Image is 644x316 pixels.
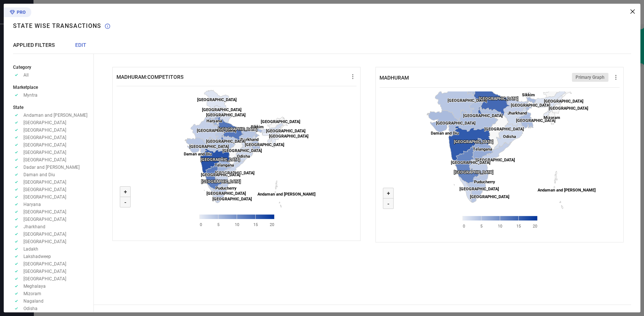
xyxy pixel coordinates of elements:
text: [GEOGRAPHIC_DATA] [218,127,257,132]
text: + [387,190,390,197]
span: Myntra [23,93,38,98]
span: [GEOGRAPHIC_DATA] [23,187,66,192]
span: Andaman and [PERSON_NAME] [23,113,87,118]
text: Jharkhand [239,137,259,142]
text: [GEOGRAPHIC_DATA] [479,96,518,101]
text: [GEOGRAPHIC_DATA] [436,121,475,126]
span: [GEOGRAPHIC_DATA] [23,180,66,185]
span: [GEOGRAPHIC_DATA] [23,269,66,274]
text: 0 [200,222,202,227]
text: [GEOGRAPHIC_DATA] [206,191,246,196]
text: [GEOGRAPHIC_DATA] [484,127,524,132]
span: MADHURAM [379,75,409,81]
text: [GEOGRAPHIC_DATA] [245,142,284,147]
text: Telangana [473,147,492,152]
span: Jharkhand [23,224,45,229]
text: + [124,188,126,195]
text: [GEOGRAPHIC_DATA] [463,113,503,118]
text: 10 [235,222,239,227]
span: Daman and Diu [23,172,55,177]
h1: State Wise Transactions [13,22,101,29]
text: [GEOGRAPHIC_DATA] [269,134,308,139]
text: [GEOGRAPHIC_DATA] [201,157,240,162]
span: EDIT [75,42,86,48]
span: [GEOGRAPHIC_DATA] [23,128,66,133]
text: [GEOGRAPHIC_DATA] [189,144,229,149]
span: State [13,105,23,110]
text: [GEOGRAPHIC_DATA] [454,170,493,175]
span: [GEOGRAPHIC_DATA] [23,135,66,140]
span: Odisha [23,306,38,311]
text: [GEOGRAPHIC_DATA] [197,128,236,133]
text: Haryana [206,119,222,123]
text: [GEOGRAPHIC_DATA] [206,139,246,144]
text: Odisha [237,154,250,159]
span: [GEOGRAPHIC_DATA] [23,194,66,200]
text: 15 [516,224,521,229]
text: Sikkim [251,125,264,129]
text: [GEOGRAPHIC_DATA] [201,179,241,184]
text: [GEOGRAPHIC_DATA] [511,103,550,108]
span: MADHURAM:COMPETITORS [116,74,183,80]
text: Puducherry [474,180,495,184]
text: [GEOGRAPHIC_DATA] [475,158,515,162]
text: Odisha [503,134,516,139]
text: 20 [270,222,274,227]
span: APPLIED FILTERS [13,42,55,48]
text: 15 [253,222,258,227]
text: [GEOGRAPHIC_DATA] [549,106,588,111]
text: 5 [480,224,483,229]
text: [GEOGRAPHIC_DATA] [201,172,240,177]
span: Dadar and [PERSON_NAME] [23,165,80,170]
text: Andaman and [PERSON_NAME] [538,188,596,193]
text: Mizoram [544,115,560,120]
span: Ladakh [23,246,38,252]
text: [GEOGRAPHIC_DATA] [448,98,487,103]
span: [GEOGRAPHIC_DATA] [23,217,66,222]
span: [GEOGRAPHIC_DATA] [23,150,66,155]
text: [GEOGRAPHIC_DATA] [544,99,583,104]
span: [GEOGRAPHIC_DATA] [23,261,66,267]
text: [GEOGRAPHIC_DATA] [459,187,499,191]
text: Andaman and [PERSON_NAME] [257,192,315,197]
text: [GEOGRAPHIC_DATA] [516,118,555,123]
text: [GEOGRAPHIC_DATA] [454,139,493,144]
span: Primary Graph [576,75,605,80]
span: Nagaland [23,299,44,304]
span: Marketplace [13,85,38,90]
text: Daman and Diu [184,152,212,157]
span: [GEOGRAPHIC_DATA] [23,232,66,237]
text: 5 [217,222,220,227]
text: [GEOGRAPHIC_DATA] [266,129,305,133]
text: [GEOGRAPHIC_DATA] [261,119,300,124]
span: [GEOGRAPHIC_DATA] [23,142,66,148]
span: [GEOGRAPHIC_DATA] [23,120,66,125]
span: All [23,72,29,78]
text: [GEOGRAPHIC_DATA] [212,197,252,201]
text: Puducherry [215,186,237,191]
text: [GEOGRAPHIC_DATA] [222,148,262,153]
text: Daman and Diu [431,131,459,136]
span: Category [13,65,31,70]
text: 20 [533,224,537,229]
span: Mizoram [23,291,41,296]
span: [GEOGRAPHIC_DATA] [23,209,66,215]
span: Haryana [23,202,41,207]
text: Sikkim [522,93,535,97]
text: [GEOGRAPHIC_DATA] [206,113,246,117]
text: Jharkhand [507,111,527,116]
span: [GEOGRAPHIC_DATA] [23,157,66,162]
text: - [387,200,390,207]
text: 10 [498,224,502,229]
div: Premium [4,7,31,19]
text: [GEOGRAPHIC_DATA] [202,107,241,112]
text: [GEOGRAPHIC_DATA] [215,171,254,175]
text: [GEOGRAPHIC_DATA] [451,160,490,165]
text: [GEOGRAPHIC_DATA] [197,97,237,102]
text: Telangana [215,163,234,168]
span: [GEOGRAPHIC_DATA] [23,239,66,244]
text: - [124,199,126,206]
span: [GEOGRAPHIC_DATA] [23,276,66,281]
span: Meghalaya [23,284,46,289]
text: [GEOGRAPHIC_DATA] [470,194,509,199]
